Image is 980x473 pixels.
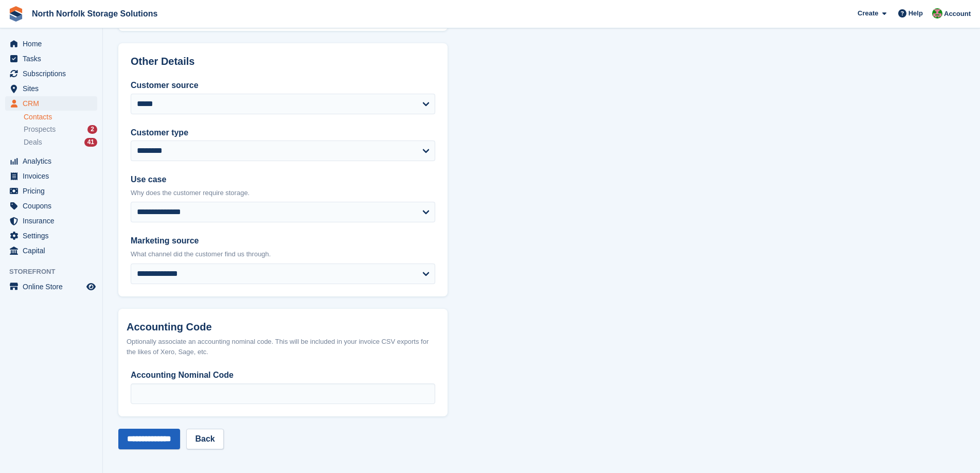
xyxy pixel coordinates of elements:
h2: Other Details [131,56,435,67]
label: Customer type [131,127,435,139]
img: stora-icon-8386f47178a22dfd0bd8f6a31ec36ba5ce8667c1dd55bd0f319d3a0aa187defe.svg [8,6,24,22]
label: Marketing source [131,235,435,247]
span: CRM [23,96,84,111]
p: What channel did the customer find us through. [131,249,435,259]
label: Customer source [131,79,435,92]
span: Online Store [23,279,84,294]
a: Back [186,429,223,449]
div: 2 [87,125,97,134]
p: Why does the customer require storage. [131,188,435,198]
span: Invoices [23,169,84,183]
a: menu [5,229,97,243]
a: menu [5,51,97,66]
span: Settings [23,229,84,243]
div: 41 [84,138,97,147]
span: Analytics [23,154,84,168]
span: Tasks [23,51,84,66]
span: Subscriptions [23,66,84,81]
span: Help [908,8,923,19]
a: menu [5,37,97,51]
a: menu [5,184,97,198]
span: Deals [24,137,42,147]
span: Sites [23,81,84,96]
img: Katherine Phelps [932,8,942,19]
a: menu [5,154,97,168]
a: Deals 41 [24,137,97,148]
a: menu [5,214,97,228]
span: Home [23,37,84,51]
a: menu [5,96,97,111]
span: Storefront [9,267,102,277]
a: Contacts [24,112,97,122]
span: Pricing [23,184,84,198]
a: menu [5,169,97,183]
h2: Accounting Code [127,321,439,333]
a: menu [5,199,97,213]
a: menu [5,81,97,96]
a: menu [5,243,97,258]
span: Account [944,9,971,19]
a: Preview store [85,281,97,293]
span: Prospects [24,125,56,134]
span: Insurance [23,214,84,228]
span: Create [858,8,878,19]
label: Accounting Nominal Code [131,369,435,381]
span: Capital [23,243,84,258]
a: North Norfolk Storage Solutions [28,5,162,22]
a: Prospects 2 [24,124,97,135]
label: Use case [131,173,435,186]
a: menu [5,279,97,294]
span: Coupons [23,199,84,213]
a: menu [5,66,97,81]
div: Optionally associate an accounting nominal code. This will be included in your invoice CSV export... [127,337,439,357]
